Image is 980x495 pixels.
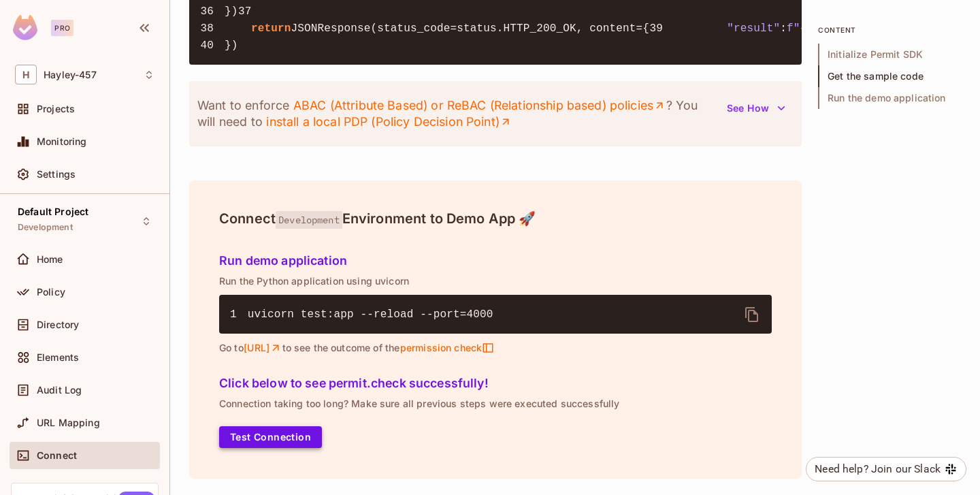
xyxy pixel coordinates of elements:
span: f" [787,22,800,35]
span: Development [276,211,342,229]
div: Pro [51,20,73,36]
span: permission check [399,342,494,354]
a: install a local PDP (Policy Decision Point) [266,114,512,130]
a: [URL] [244,342,282,354]
div: Need help? Join our Slack [815,461,941,477]
span: : [780,22,787,35]
span: 37 [238,3,263,20]
span: JSONResponse(status_code=status.HTTP_200_OK, content={ [291,22,650,35]
span: {user.get( [800,22,866,35]
span: Default Project [18,206,88,217]
a: ABAC (Attribute Based) or ReBAC (Relationship based) policies [293,97,666,114]
p: content [818,25,961,35]
span: Policy [37,287,65,298]
button: delete [736,298,768,331]
p: Want to enforce ? You will need to [197,97,719,130]
span: 40 [200,37,225,54]
span: return [251,22,291,35]
span: Workspace: Hayley-457 [44,69,97,80]
p: Run the Python application using uvicorn [219,276,772,287]
p: Go to to see the outcome of the [219,342,772,354]
span: Projects [37,103,75,114]
h4: Connect Environment to Demo App 🚀 [219,210,772,227]
span: Monitoring [37,136,87,147]
p: Connection taking too long? Make sure all previous steps were executed successfully [219,398,772,409]
span: 4000 [467,308,493,321]
h5: Run demo application [219,254,772,268]
span: 39 [649,20,674,37]
span: Elements [37,352,79,363]
span: 36 [200,3,225,20]
span: 1 [230,306,248,323]
span: uvicorn test:app --reload --port= [248,308,467,321]
span: "result" [727,22,780,35]
h5: Click below to see permit.check successfully! [219,377,772,390]
span: H [15,65,37,84]
span: URL Mapping [37,417,100,428]
button: See How [719,97,794,119]
span: Connect [37,450,77,461]
span: Development [18,222,73,233]
span: Audit Log [37,385,82,396]
span: 38 [200,20,225,37]
button: Test Connection [219,426,322,448]
span: Settings [37,169,76,180]
span: Directory [37,319,79,330]
img: SReyMgAAAABJRU5ErkJggg== [13,15,37,40]
span: Home [37,254,63,265]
